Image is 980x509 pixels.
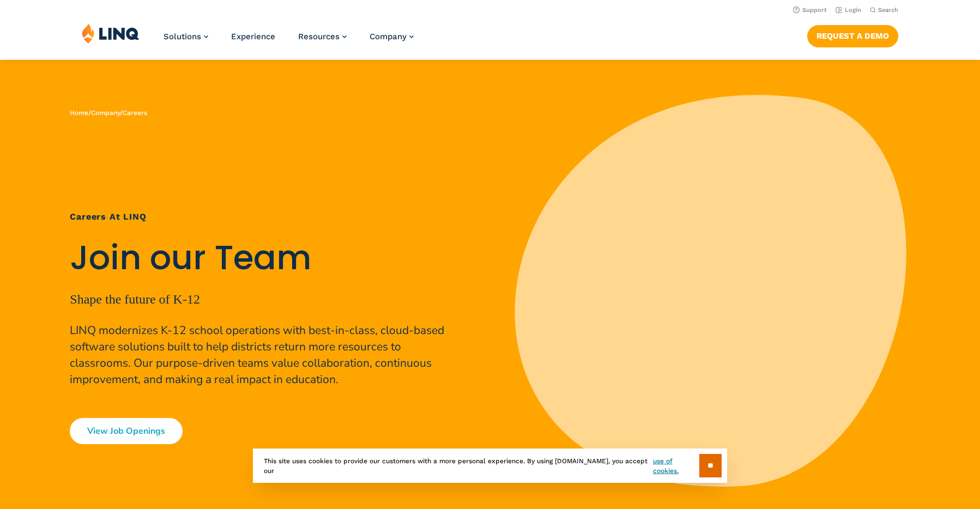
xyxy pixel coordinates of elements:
[231,32,275,41] a: Experience
[298,32,340,41] span: Resources
[878,7,898,14] span: Search
[807,23,898,47] nav: Button Navigation
[82,23,140,44] img: LINQ | K‑12 Software
[370,32,414,41] a: Company
[70,418,183,444] a: View Job Openings
[70,289,450,309] p: Shape the future of K-12
[70,109,88,117] a: Home
[70,210,450,223] h1: Careers at LINQ
[370,32,407,41] span: Company
[70,109,147,117] span: / /
[164,23,414,59] nav: Primary Navigation
[653,456,699,476] a: use of cookies.
[298,32,347,41] a: Resources
[793,7,827,14] a: Support
[70,239,450,277] h2: Join our Team
[164,32,201,41] span: Solutions
[70,322,450,387] p: LINQ modernizes K-12 school operations with best-in-class, cloud-based software solutions built t...
[870,6,898,14] button: Open Search Bar
[123,109,147,117] span: Careers
[91,109,120,117] a: Company
[836,7,861,14] a: Login
[164,32,208,41] a: Solutions
[807,25,898,47] a: Request a Demo
[253,449,727,483] div: This site uses cookies to provide our customers with a more personal experience. By using [DOMAIN...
